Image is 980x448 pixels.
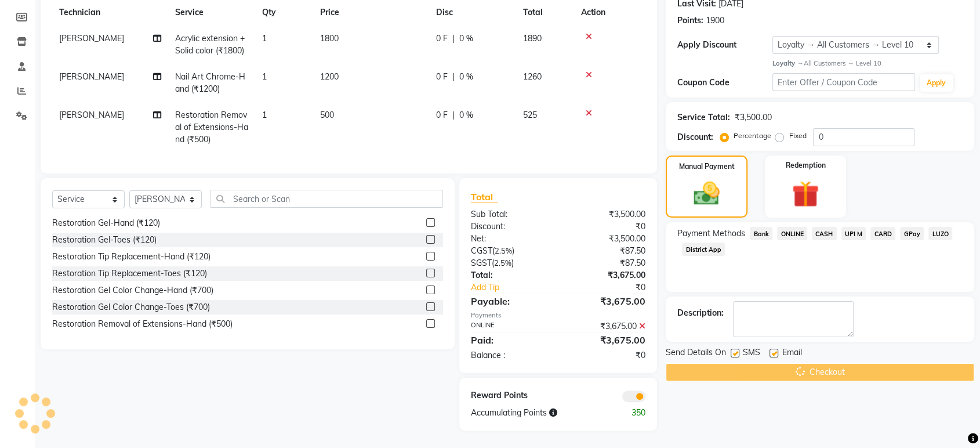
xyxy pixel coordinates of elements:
[436,32,448,45] span: 0 F
[462,294,558,308] div: Payable:
[459,71,473,83] span: 0 %
[462,407,607,419] div: Accumulating Points
[558,257,655,269] div: ₹87.50
[743,346,760,361] span: SMS
[175,33,245,56] span: Acrylic extension + Solid color (₹1800)
[734,131,771,141] label: Percentage
[574,281,654,294] div: ₹0
[471,191,498,203] span: Total
[606,407,654,419] div: 350
[558,221,655,233] div: ₹0
[471,310,645,320] div: Payments
[677,227,745,240] span: Payment Methods
[772,59,963,68] div: All Customers → Level 10
[677,39,772,51] div: Apply Discount
[841,227,866,240] span: UPI M
[523,71,542,82] span: 1260
[175,71,245,94] span: Nail Art Chrome-Hand (₹1200)
[462,257,558,269] div: ( )
[452,109,455,121] span: |
[462,245,558,257] div: ( )
[735,111,771,124] div: ₹3,500.00
[558,269,655,281] div: ₹3,675.00
[523,33,542,44] span: 1890
[679,161,735,172] label: Manual Payment
[494,258,511,268] span: 2.5%
[52,234,157,246] div: Restoration Gel-Toes (₹120)
[462,333,558,347] div: Paid:
[677,131,713,143] div: Discount:
[812,227,837,240] span: CASH
[462,281,574,294] a: Add Tip
[677,77,772,89] div: Coupon Code
[436,109,448,121] span: 0 F
[558,245,655,257] div: ₹87.50
[772,73,915,91] input: Enter Offer / Coupon Code
[666,346,726,361] span: Send Details On
[52,284,213,297] div: Restoration Gel Color Change-Hand (₹700)
[462,208,558,221] div: Sub Total:
[777,227,807,240] span: ONLINE
[495,246,512,255] span: 2.5%
[459,109,473,121] span: 0 %
[52,251,210,263] div: Restoration Tip Replacement-Hand (₹120)
[436,71,448,83] span: 0 F
[870,227,895,240] span: CARD
[462,389,558,402] div: Reward Points
[262,110,267,120] span: 1
[558,233,655,245] div: ₹3,500.00
[52,217,160,229] div: Restoration Gel-Hand (₹120)
[558,294,655,308] div: ₹3,675.00
[459,32,473,45] span: 0 %
[462,221,558,233] div: Discount:
[677,111,730,124] div: Service Total:
[677,15,703,27] div: Points:
[558,208,655,221] div: ₹3,500.00
[920,74,953,92] button: Apply
[558,333,655,347] div: ₹3,675.00
[452,71,455,83] span: |
[52,301,210,313] div: Restoration Gel Color Change-Toes (₹700)
[462,349,558,362] div: Balance :
[462,269,558,281] div: Total:
[320,110,334,120] span: 500
[782,346,801,361] span: Email
[682,243,725,256] span: District App
[789,131,806,141] label: Fixed
[175,110,248,144] span: Restoration Removal of Extensions-Hand (₹500)
[320,71,339,82] span: 1200
[462,320,558,333] div: ONLINE
[471,245,492,256] span: CGST
[523,110,537,120] span: 525
[928,227,952,240] span: LUZO
[59,71,124,82] span: [PERSON_NAME]
[262,71,267,82] span: 1
[471,258,492,268] span: SGST
[59,110,124,120] span: [PERSON_NAME]
[900,227,924,240] span: GPay
[677,307,724,319] div: Description:
[706,15,724,27] div: 1900
[750,227,772,240] span: Bank
[772,59,803,67] strong: Loyalty →
[558,320,655,333] div: ₹3,675.00
[210,190,443,208] input: Search or Scan
[685,179,727,208] img: _cash.svg
[462,233,558,245] div: Net:
[320,33,339,44] span: 1800
[558,349,655,362] div: ₹0
[783,178,827,211] img: _gift.svg
[262,33,267,44] span: 1
[52,318,233,330] div: Restoration Removal of Extensions-Hand (₹500)
[452,32,455,45] span: |
[52,268,207,280] div: Restoration Tip Replacement-Toes (₹120)
[785,160,825,171] label: Redemption
[59,33,124,44] span: [PERSON_NAME]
